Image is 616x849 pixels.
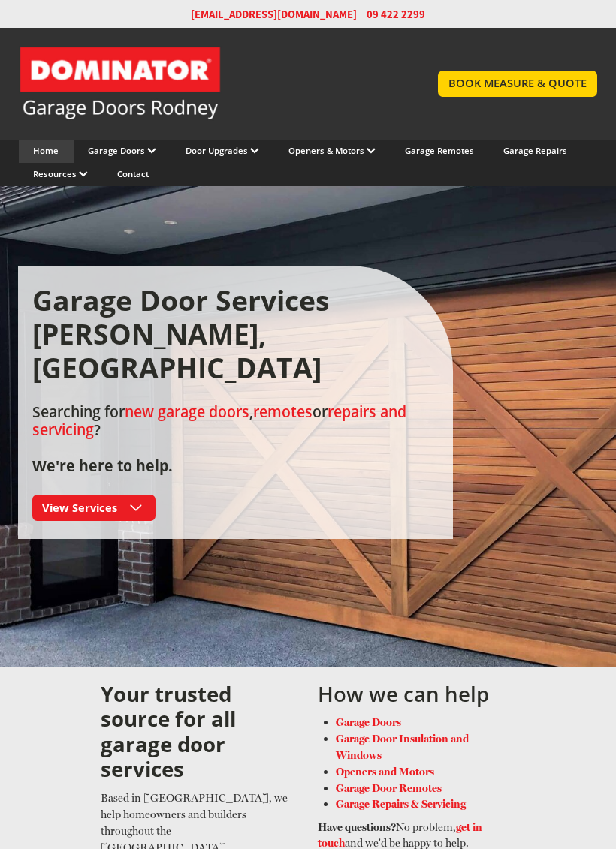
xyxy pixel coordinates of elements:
[253,402,313,422] a: remotes
[88,145,156,156] a: Garage Doors
[19,46,408,121] a: Garage Door and Secure Access Solutions homepage
[32,456,173,476] strong: We're here to help.
[288,145,376,156] a: Openers & Motors
[32,284,439,385] h1: Garage Door Services [PERSON_NAME], [GEOGRAPHIC_DATA]
[336,732,469,761] a: Garage Door Insulation and Windows
[186,145,259,156] a: Door Upgrades
[318,820,396,833] strong: Have questions?
[405,145,474,156] a: Garage Remotes
[42,500,117,515] span: View Services
[438,71,597,97] a: BOOK MEASURE & QUOTE
[101,679,236,782] strong: Your trusted source for all garage door services
[336,765,434,778] a: Openers and Motors
[336,715,401,728] a: Garage Doors
[32,495,156,521] a: View Services
[125,402,249,422] a: new garage doors
[503,145,567,156] a: Garage Repairs
[33,168,88,179] a: Resources
[336,781,442,794] a: Garage Door Remotes
[191,7,357,22] a: [EMAIL_ADDRESS][DOMAIN_NAME]
[336,797,466,810] a: Garage Repairs & Servicing
[33,145,59,156] a: Home
[117,168,149,179] a: Contact
[32,402,406,439] a: repairs and servicing
[318,682,515,715] h2: How we can help
[32,404,439,475] h2: Searching for , or ?
[367,7,425,22] span: 09 422 2299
